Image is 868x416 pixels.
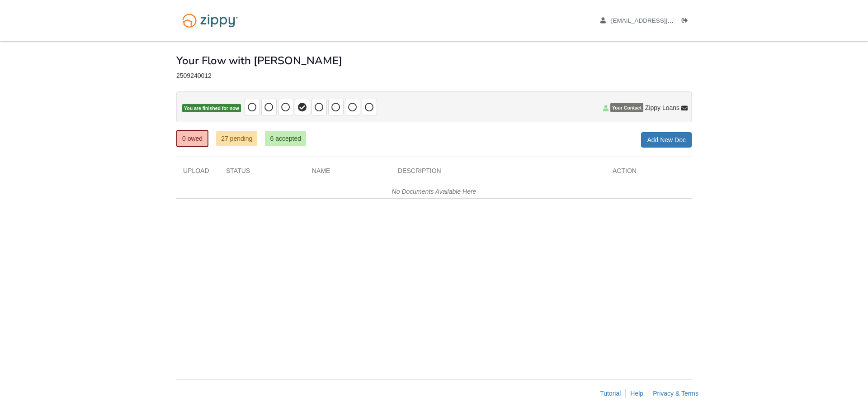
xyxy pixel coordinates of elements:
[219,166,305,180] div: Status
[176,72,692,80] div: 2509240012
[176,166,219,180] div: Upload
[391,166,606,180] div: Description
[176,55,342,67] h1: Your Flow with [PERSON_NAME]
[600,17,715,26] a: edit profile
[610,103,643,112] span: Your Contact
[216,131,257,146] a: 27 pending
[606,166,692,180] div: Action
[305,166,391,180] div: Name
[176,9,244,32] img: Logo
[265,131,306,146] a: 6 accepted
[653,390,698,397] a: Privacy & Terms
[176,130,208,147] a: 0 owed
[630,390,643,397] a: Help
[392,188,476,195] em: No Documents Available Here
[611,17,715,24] span: irving_jr99@hotmail.com
[641,132,692,148] a: Add New Doc
[645,103,679,112] span: Zippy Loans
[600,390,621,397] a: Tutorial
[682,17,692,26] a: Log out
[182,104,241,113] span: You are finished for now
